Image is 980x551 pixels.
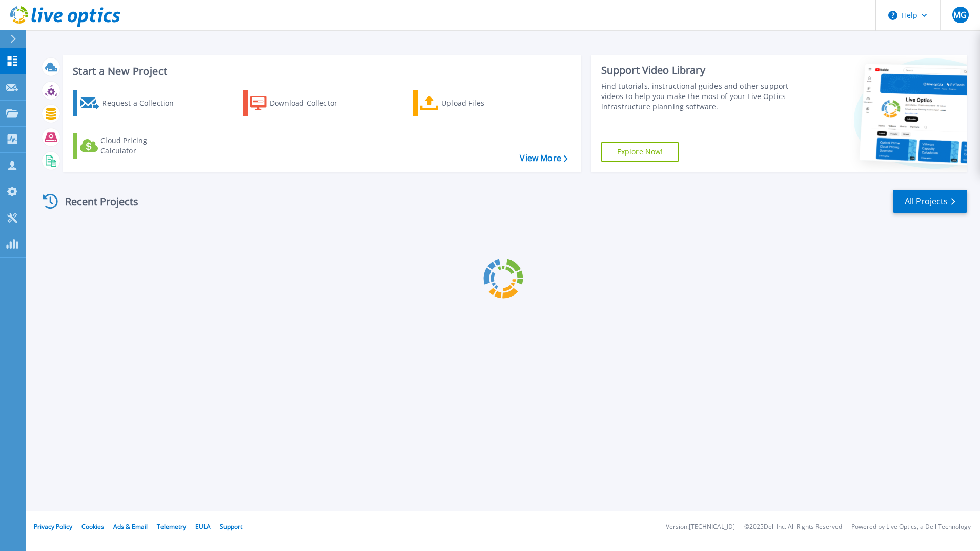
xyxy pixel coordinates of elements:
[601,142,679,162] a: Explore Now!
[157,522,186,531] a: Telemetry
[744,524,842,530] li: © 2025 Dell Inc. All Rights Reserved
[195,522,211,531] a: EULA
[73,66,567,77] h3: Start a New Project
[520,153,567,163] a: View More
[39,189,152,214] div: Recent Projects
[601,81,793,112] div: Find tutorials, instructional guides and other support videos to help you make the most of your L...
[666,524,735,530] li: Version: [TECHNICAL_ID]
[953,11,967,19] span: MG
[81,522,104,531] a: Cookies
[100,135,182,156] div: Cloud Pricing Calculator
[441,93,523,113] div: Upload Files
[893,190,967,213] a: All Projects
[220,522,242,531] a: Support
[102,93,184,113] div: Request a Collection
[601,64,793,77] div: Support Video Library
[73,90,187,116] a: Request a Collection
[34,522,72,531] a: Privacy Policy
[851,524,971,530] li: Powered by Live Optics, a Dell Technology
[73,133,187,159] a: Cloud Pricing Calculator
[243,90,357,116] a: Download Collector
[413,90,527,116] a: Upload Files
[270,93,352,113] div: Download Collector
[113,522,148,531] a: Ads & Email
